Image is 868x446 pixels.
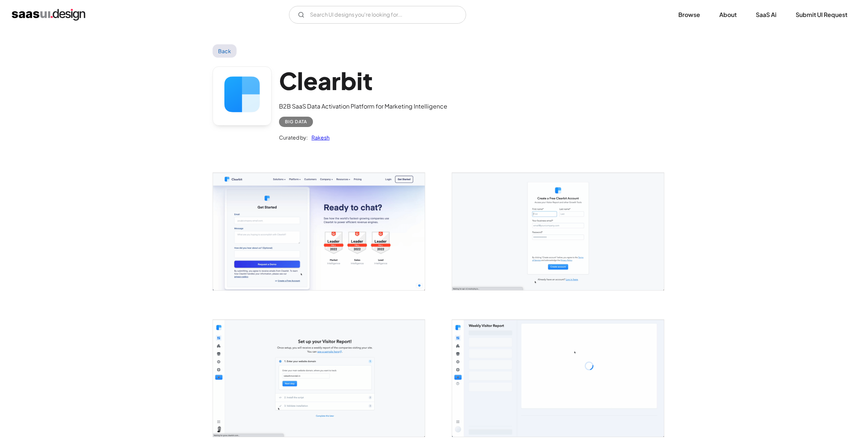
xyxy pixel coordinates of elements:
a: SaaS Ai [747,7,785,23]
h1: Clearbit [279,66,447,95]
a: open lightbox [452,173,664,290]
img: 642417ed75222ad03b56f6ee_Clearbit%20Create%20Free%20Account.png [452,173,664,290]
a: Rakesh [308,133,330,142]
a: open lightbox [213,173,425,290]
a: Browse [669,7,709,23]
a: Back [213,44,237,58]
div: B2B SaaS Data Activation Platform for Marketing Intelligence [279,102,447,111]
a: home [12,9,85,21]
img: 642417ed2be643ad003ffc2d_Clearbit%20Loading%20screen.png [452,320,664,437]
a: open lightbox [452,320,664,437]
img: 642417eed30c49fa2ae51901_Clearbit%20setup%20your%20visitors%20report.png [213,320,425,437]
form: Email Form [289,6,466,24]
div: Curated by: [279,133,308,142]
input: Search UI designs you're looking for... [289,6,466,24]
a: About [710,7,745,23]
a: Submit UI Request [787,7,856,23]
div: Big Data [285,117,307,126]
a: open lightbox [213,320,425,437]
img: 642417eeb999f313aae9725a_Clearbit%20Get%20Started.png [213,173,425,290]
